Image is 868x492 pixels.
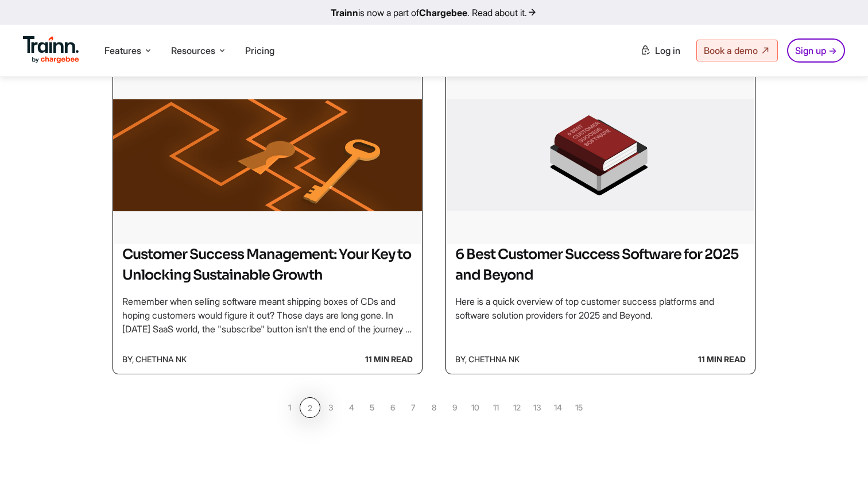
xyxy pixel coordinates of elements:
img: 6 Best Customer Success Software for 2025 and Beyond [446,69,755,242]
span: by, Chethna NK [122,350,187,369]
a: 12 [506,397,527,418]
a: Sign up → [787,38,845,63]
b: Trainn [331,7,358,18]
a: 10 [465,397,486,418]
a: 5 [362,397,382,418]
span: Book a demo [704,45,758,56]
h2: Customer Success Management: Your Key to Unlocking Sustainable Growth [122,244,413,285]
a: [DATE] 6 Best Customer Success Software for 2025 and Beyond 6 Best Customer Success Software for ... [445,40,755,375]
a: 8 [424,397,444,418]
span: Features [104,44,141,57]
span: by, Chethna NK [455,350,520,369]
a: 6 [382,397,403,418]
b: 11 min read [365,350,413,369]
a: Book a demo [696,40,778,61]
h2: 6 Best Customer Success Software for 2025 and Beyond [455,244,746,285]
a: 1 [279,397,300,418]
p: Remember when selling software meant shipping boxes of CDs and hoping customers would figure it o... [122,295,413,336]
a: 11 [486,397,506,418]
a: Log in [633,40,687,61]
a: 2 [300,397,320,418]
b: Chargebee [419,7,467,18]
b: 11 min read [698,350,746,369]
a: 4 [341,397,362,418]
p: Here is a quick overview of top customer success platforms and software solution providers for 20... [455,295,746,322]
a: 9 [444,397,465,418]
a: [DATE] Customer Success Management: Your Key to Unlocking Sustainable Growth Customer Success Man... [113,40,423,375]
a: 13 [527,397,548,418]
span: Log in [655,45,680,56]
a: 15 [568,397,589,418]
a: 14 [548,397,568,418]
a: Pricing [245,45,274,56]
iframe: Chat Widget [811,437,868,492]
img: Trainn Logo [23,36,79,64]
span: Resources [171,44,215,57]
a: 3 [320,397,341,418]
img: Customer Success Management: Your Key to Unlocking Sustainable Growth [113,69,422,242]
a: 7 [403,397,424,418]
